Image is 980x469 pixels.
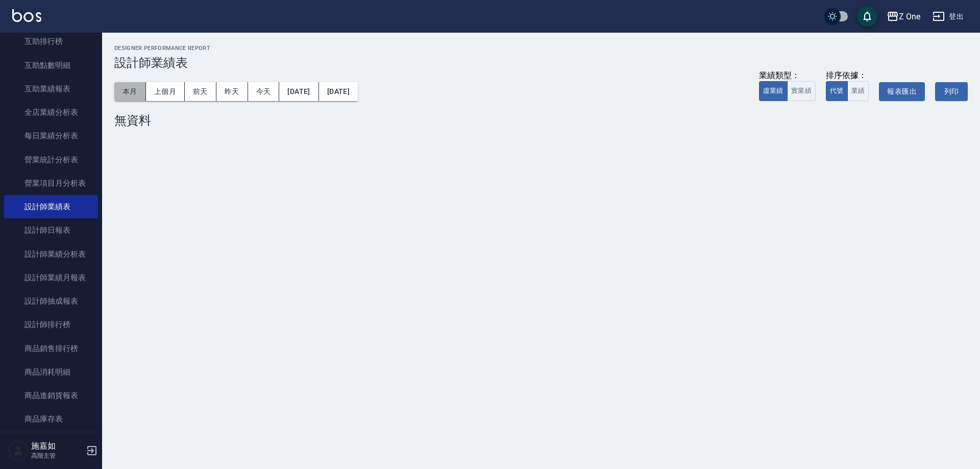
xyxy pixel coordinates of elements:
a: 設計師業績分析表 [4,242,98,266]
a: 設計師業績月報表 [4,266,98,289]
button: 實業績 [787,81,816,101]
a: 商品進銷貨報表 [4,384,98,407]
img: Logo [12,9,41,22]
button: save [857,6,877,27]
button: [DATE] [319,82,358,101]
button: 登出 [928,7,968,26]
a: 互助排行榜 [4,30,98,53]
div: 業績類型： [759,70,816,81]
a: 設計師業績表 [4,195,98,218]
button: 前天 [185,82,216,101]
div: 無資料 [114,113,968,128]
div: Z One [899,10,920,23]
a: 商品庫存表 [4,407,98,431]
a: 營業統計分析表 [4,148,98,171]
a: 商品銷售排行榜 [4,337,98,360]
h3: 設計師業績表 [114,56,968,70]
a: 設計師抽成報表 [4,289,98,313]
a: 互助點數明細 [4,54,98,77]
button: 報表匯出 [879,82,925,101]
a: 設計師日報表 [4,218,98,242]
button: 上個月 [146,82,185,101]
button: 業績 [847,81,869,101]
a: 設計師排行榜 [4,313,98,336]
button: 代號 [826,81,848,101]
h5: 施嘉如 [31,441,83,451]
button: [DATE] [279,82,318,101]
a: 商品消耗明細 [4,360,98,384]
button: 列印 [935,82,968,101]
button: 虛業績 [759,81,788,101]
a: 每日業績分析表 [4,124,98,147]
button: 今天 [248,82,280,101]
button: Z One [883,6,924,27]
a: 商品庫存盤點表 [4,431,98,455]
img: Person [8,440,29,461]
a: 全店業績分析表 [4,101,98,124]
a: 互助業績報表 [4,77,98,101]
div: 排序依據： [826,70,869,81]
button: 本月 [114,82,146,101]
a: 營業項目月分析表 [4,171,98,195]
button: 昨天 [216,82,248,101]
h2: Designer Performance Report [114,45,968,52]
p: 高階主管 [31,451,83,460]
